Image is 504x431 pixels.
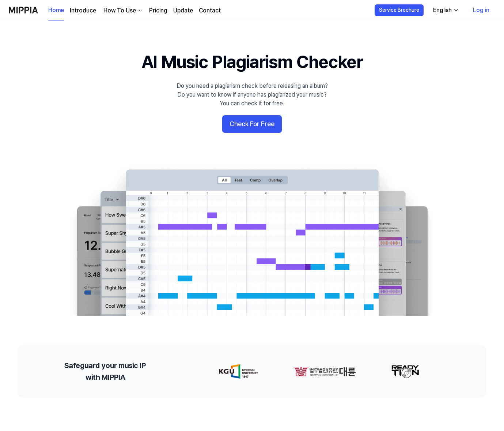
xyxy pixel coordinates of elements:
[102,6,137,15] div: How To Use
[218,364,257,379] img: partner-logo-0
[70,6,96,15] a: Introduce
[173,6,193,15] a: Update
[64,360,146,383] h2: Safeguard your music IP with MIPPIA
[141,50,363,74] h1: AI Music Plagiarism Checker
[432,6,453,15] div: English
[390,364,419,379] img: partner-logo-2
[102,6,143,15] button: How To Use
[375,4,424,16] button: Service Brochure
[48,0,64,20] a: Home
[177,82,328,108] div: Do you need a plagiarism check before releasing an album? Do you want to know if anyone has plagi...
[292,364,355,379] img: partner-logo-1
[149,6,167,15] a: Pricing
[427,3,463,18] button: English
[199,6,221,15] a: Contact
[222,115,282,133] button: Check For Free
[62,162,442,316] img: main Image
